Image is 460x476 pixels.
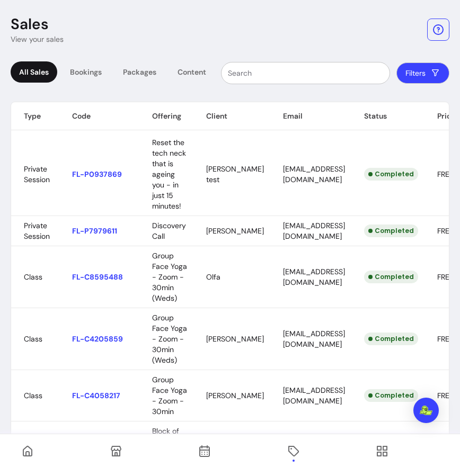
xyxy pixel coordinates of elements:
span: Private Session [24,221,50,241]
p: FL-P0937869 [72,169,133,179]
span: Reset the tech neck that is ageing you - in just 15 minutes! [152,138,186,211]
th: Code [59,102,139,130]
input: Search [228,68,383,78]
p: FL-P7979611 [72,226,133,236]
div: Completed [364,389,418,402]
div: Packages [114,61,165,83]
th: Client [193,102,270,130]
th: Email [270,102,351,130]
span: [PERSON_NAME] [206,226,264,236]
span: [PERSON_NAME] test [206,164,264,184]
span: [EMAIL_ADDRESS][DOMAIN_NAME] [283,385,345,406]
div: Completed [364,333,418,345]
div: Completed [364,224,418,237]
p: FL-C4205859 [72,334,133,344]
span: FREE [437,169,454,179]
span: [EMAIL_ADDRESS][DOMAIN_NAME] [283,164,345,184]
span: Group Face Yoga - Zoom - 30min (Weds) [152,313,187,365]
p: View your sales [11,34,64,44]
th: Status [351,102,424,130]
span: Private Session [24,164,50,184]
button: Filters [396,62,449,84]
span: Discovery Call [152,221,186,241]
span: [EMAIL_ADDRESS][DOMAIN_NAME] [283,221,345,241]
span: FREE [437,391,454,400]
div: Bookings [61,61,110,83]
th: Type [11,102,59,130]
span: [PERSON_NAME] [206,391,264,400]
div: All Sales [11,61,57,83]
span: FREE [437,272,454,282]
th: Offering [139,102,193,130]
div: Completed [364,168,418,181]
span: Olfa [206,272,220,282]
span: [PERSON_NAME] [206,334,264,344]
span: FREE [437,226,454,236]
span: [EMAIL_ADDRESS][DOMAIN_NAME] [283,329,345,349]
p: FL-C4058217 [72,390,133,401]
p: FL-C8595488 [72,272,133,282]
span: Class [24,391,42,400]
div: Open Intercom Messenger [413,398,439,423]
span: Group Face Yoga - Zoom - 30min (Weds) [152,251,187,303]
p: Sales [11,15,49,34]
span: FREE [437,334,454,344]
span: Class [24,334,42,344]
span: [EMAIL_ADDRESS][DOMAIN_NAME] [283,267,345,287]
span: Group Face Yoga - Zoom - 30min [152,375,187,416]
div: Completed [364,271,418,283]
span: Class [24,272,42,282]
div: Content [169,61,215,83]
